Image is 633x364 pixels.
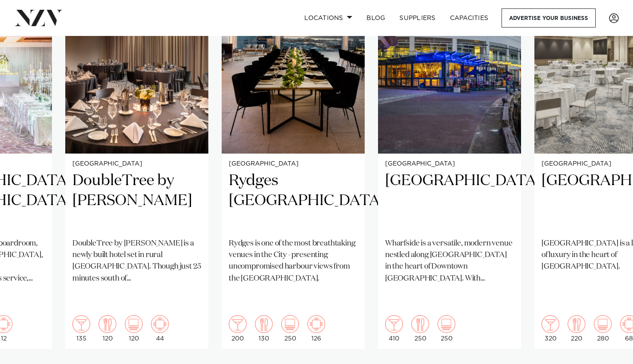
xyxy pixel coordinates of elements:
h2: [GEOGRAPHIC_DATA] [385,171,514,231]
div: 410 [385,315,403,342]
img: dining.png [568,315,585,333]
small: [GEOGRAPHIC_DATA] [385,161,514,167]
a: Capacities [443,8,496,28]
div: 130 [255,315,273,342]
div: 120 [125,315,143,342]
img: dining.png [411,315,429,333]
img: theatre.png [125,315,143,333]
img: dining.png [255,315,273,333]
small: [GEOGRAPHIC_DATA] [229,161,358,167]
h2: DoubleTree by [PERSON_NAME] [72,171,201,231]
div: 250 [411,315,429,342]
div: 320 [541,315,559,342]
small: [GEOGRAPHIC_DATA] [72,161,201,167]
a: BLOG [359,8,392,28]
p: DoubleTree by [PERSON_NAME] is a newly built hotel set in rural [GEOGRAPHIC_DATA]. Though just 25... [72,238,201,285]
img: cocktail.png [541,315,559,333]
img: meeting.png [151,315,169,333]
div: 220 [568,315,585,342]
img: theatre.png [594,315,612,333]
img: cocktail.png [229,315,247,333]
a: SUPPLIERS [392,8,442,28]
div: 44 [151,315,169,342]
div: 250 [281,315,299,342]
a: Locations [297,8,359,28]
img: nzv-logo.png [14,10,63,26]
img: meeting.png [307,315,325,333]
img: cocktail.png [72,315,90,333]
img: dining.png [99,315,116,333]
h2: Rydges [GEOGRAPHIC_DATA] [229,171,358,231]
div: 135 [72,315,90,342]
div: 280 [594,315,612,342]
p: Wharfside is a versatile, modern venue nestled along [GEOGRAPHIC_DATA] in the heart of Downtown [... [385,238,514,285]
div: 200 [229,315,247,342]
div: 126 [307,315,325,342]
div: 250 [438,315,455,342]
img: cocktail.png [385,315,403,333]
a: Advertise your business [502,8,596,28]
div: 120 [99,315,116,342]
img: theatre.png [438,315,455,333]
p: Rydges is one of the most breathtaking venues in the City - presenting uncompromised harbour view... [229,238,358,285]
img: theatre.png [281,315,299,333]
